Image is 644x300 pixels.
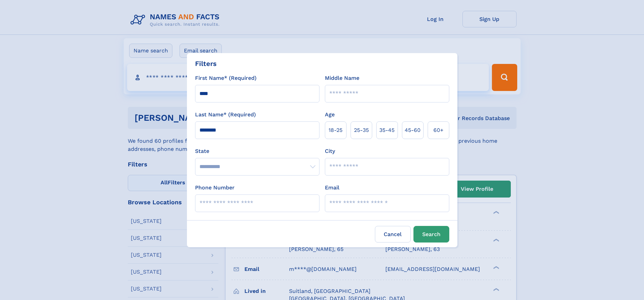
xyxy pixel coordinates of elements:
label: Last Name* (Required) [195,111,256,119]
label: Phone Number [195,184,235,192]
button: Search [413,226,449,243]
span: 25‑35 [354,126,369,134]
label: Middle Name [325,74,359,82]
span: 18‑25 [329,126,342,134]
label: Age [325,111,335,119]
span: 60+ [433,126,444,134]
label: City [325,147,335,155]
span: 35‑45 [379,126,395,134]
label: Cancel [375,226,411,243]
span: 45‑60 [405,126,421,134]
div: Filters [195,59,217,69]
label: Email [325,184,339,192]
label: First Name* (Required) [195,74,257,82]
label: State [195,147,319,155]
